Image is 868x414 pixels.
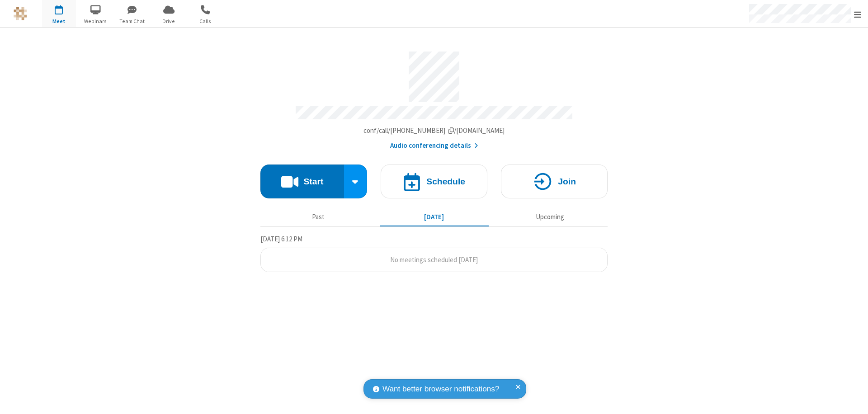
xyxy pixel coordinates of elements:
[189,17,222,25] span: Calls
[303,177,323,186] h4: Start
[495,208,604,226] button: Upcoming
[390,141,478,151] button: Audio conferencing details
[382,383,499,395] span: Want better browser notifications?
[558,177,576,186] h4: Join
[260,165,344,198] button: Start
[42,17,76,25] span: Meet
[380,208,489,226] button: [DATE]
[115,17,149,25] span: Team Chat
[501,165,608,198] button: Join
[363,126,505,136] button: Copy my meeting room linkCopy my meeting room link
[264,208,373,226] button: Past
[381,165,487,198] button: Schedule
[390,255,478,264] span: No meetings scheduled [DATE]
[363,126,505,135] span: Copy my meeting room link
[426,177,465,186] h4: Schedule
[260,234,608,273] section: Today's Meetings
[152,17,186,25] span: Drive
[260,45,608,151] section: Account details
[344,165,368,198] div: Start conference options
[260,235,302,243] span: [DATE] 6:12 PM
[79,17,113,25] span: Webinars
[845,390,861,408] iframe: Chat
[14,7,27,20] img: QA Selenium DO NOT DELETE OR CHANGE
